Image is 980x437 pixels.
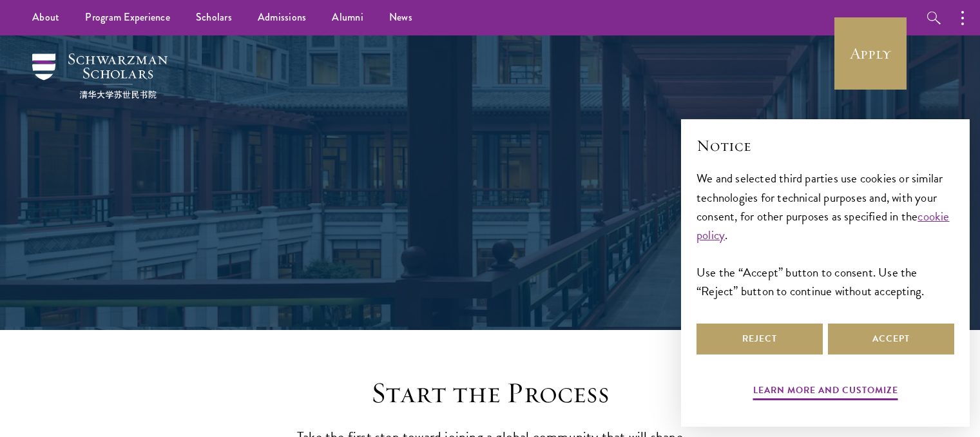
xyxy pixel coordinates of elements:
button: Accept [828,324,954,354]
img: Schwarzman Scholars [32,53,168,99]
a: cookie policy [697,207,950,244]
button: Learn more and customize [753,382,898,402]
a: Apply [834,17,907,90]
h2: Start the Process [291,375,690,411]
button: Reject [697,324,823,354]
h2: Notice [697,135,954,157]
div: We and selected third parties use cookies or similar technologies for technical purposes and, wit... [697,169,954,300]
